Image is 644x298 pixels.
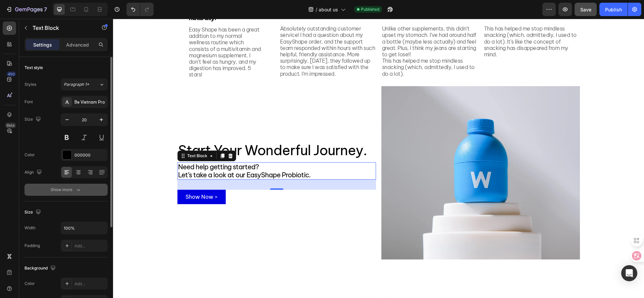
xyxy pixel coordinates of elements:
[605,6,622,13] div: Publish
[24,65,43,71] div: Text style
[269,39,364,58] p: This has helped me stop mindless snacking (which, admittedly, I used to do a lot).
[621,265,637,281] div: Open Intercom Messenger
[24,81,36,87] div: Styles
[74,281,106,287] div: Add...
[74,152,106,158] div: 000000
[33,24,90,32] p: Text Block
[113,19,644,298] iframe: Design area
[24,243,40,249] div: Padding
[61,78,108,91] button: Paragraph 1*
[74,243,106,249] div: Add...
[24,264,57,273] div: Background
[361,6,379,12] span: Published
[24,115,42,124] div: Size
[74,99,106,105] div: Be Vietnam Pro
[65,144,146,152] span: Need help getting started?
[575,3,597,16] button: Save
[33,41,52,48] p: Settings
[24,281,35,287] div: Color
[66,41,89,48] p: Advanced
[371,7,466,39] p: This has helped me stop mindless snacking (which, admittedly, I used to do a lot). It’s like the ...
[73,134,96,140] div: Text Block
[64,143,263,161] div: Rich Text Editor. Editing area: main
[24,225,36,231] div: Width
[65,152,198,160] span: Let’s take a look at our EasyShape Probiotic.
[72,175,105,181] p: Show Now >
[5,123,16,128] div: Beta
[24,184,108,196] button: Show more
[24,152,35,158] div: Color
[65,123,254,140] span: Start Your Wonderful Journey.
[3,3,50,16] button: 7
[319,6,338,13] span: about us
[599,3,628,16] button: Publish
[64,171,113,185] a: Show Now >
[6,71,16,77] div: 450
[268,67,467,241] img: about_us-4.webp
[250,277,281,284] span: Add section
[64,81,89,87] span: Paragraph 1*
[61,222,107,234] input: Auto
[126,3,154,16] div: Undo/Redo
[24,99,33,105] div: Font
[51,186,82,193] div: Show more
[24,168,43,177] div: Align
[24,208,42,217] div: Size
[580,7,591,12] span: Save
[44,5,47,13] p: 7
[316,6,317,13] span: /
